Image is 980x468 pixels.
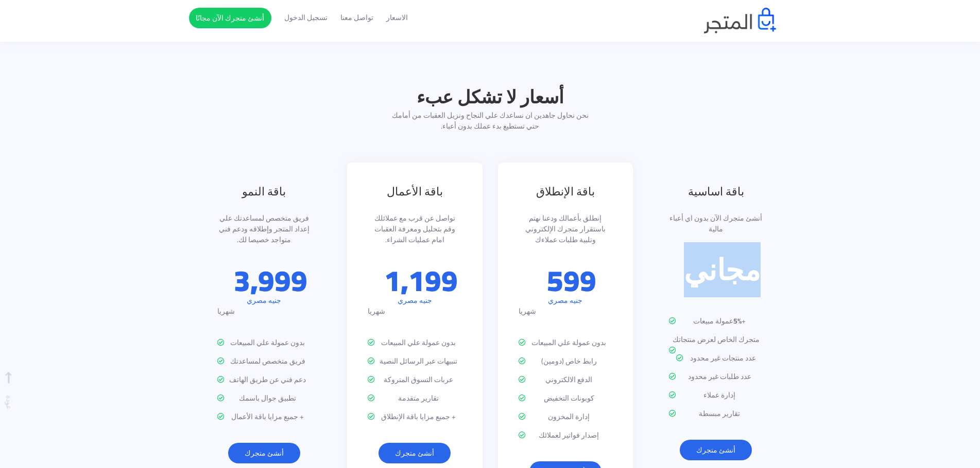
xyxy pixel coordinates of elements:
p: عربات التسوق المتروكة [368,374,462,385]
p: تنبيهات عبر الرسائل النصية [368,356,462,367]
h3: باقة النمو [217,183,312,200]
a: أنشئ متجرك [680,440,752,460]
a: أنشئ متجرك [228,443,300,463]
span: عودة [3,372,16,410]
h3: باقة الأعمال [368,183,462,200]
p: فريق متخصص لمساعدتك علي إعداد المتجر وإطلاقه ودعم فني متواجد خصيصا لك. [217,213,312,245]
p: + عمولة مبيعات [669,316,763,327]
a: أنشئ متجرك [379,443,451,463]
p: 3,999 [234,266,307,295]
h3: باقة اساسية [669,183,763,200]
p: متجرك الخاص لعرض منتجاتك [669,334,763,345]
p: إدارة عملاء [669,390,763,401]
p: رابط خاص (دومين) [519,356,613,367]
p: كوبونات التخفيض [519,393,613,404]
p: عدد طلبات غير محدود [669,371,763,382]
p: تواصل عن قرب مع عملائلك وقم بتحليل ومعرفة العقبات امام عمليات الشراء. [368,213,462,245]
p: إدارة المخزون [519,411,613,422]
p: 599 [547,266,596,295]
div: شهريا [217,306,312,317]
p: تطبيق جوال باسمك [217,393,312,404]
p: دعم فني عن طريق الهاتف [217,374,312,385]
a: تسجيل الدخول [284,12,328,23]
strong: 5% [733,314,742,328]
p: + جميع مزايا باقة الأعمال [217,411,312,422]
div: نحن نحاول جاهدين ان نساعدك علي النجاح ونزيل العقبات من أمامك حتي تستطيع بدء عملك بدون أعباء. [387,110,593,132]
p: فريق متخصص لمساعدتك [217,356,312,367]
p: تقارير متقدمة [368,393,462,404]
a: تواصل معنا [340,12,373,23]
p: الدفع الالكتروني [519,374,613,385]
h2: أسعار لا تشكل عبء [387,83,593,111]
img: logo [704,8,776,33]
p: بدون عمولة علي المبيعات [368,337,462,348]
h3: باقة الإنطلاق [519,183,613,200]
p: بدون عمولة علي المبيعات [519,337,613,348]
p: مجاني [684,255,761,284]
p: بدون عمولة علي المبيعات [217,337,312,348]
p: 1,199 [384,266,458,295]
p: + جميع مزايا باقة الإنطلاق [368,411,462,422]
p: أنشئ متجرك الآن بدون اي أعباء مالية [669,213,763,235]
p: إنطلق بأعمالك ودعنا نهتم باستقرار متجرك الإلكتروني وتلبية طلبات عملاءك [519,213,613,245]
div: شهريا [368,306,462,317]
a: أنشئ متجرك الآن مجانًا [189,8,271,28]
p: تقارير مبسطة [669,408,763,419]
a: الاسعار [386,12,408,23]
p: عدد منتجات غير محدود [669,353,763,364]
p: إصدار فواتير لعملائك [519,430,613,441]
div: شهريا [519,306,613,317]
